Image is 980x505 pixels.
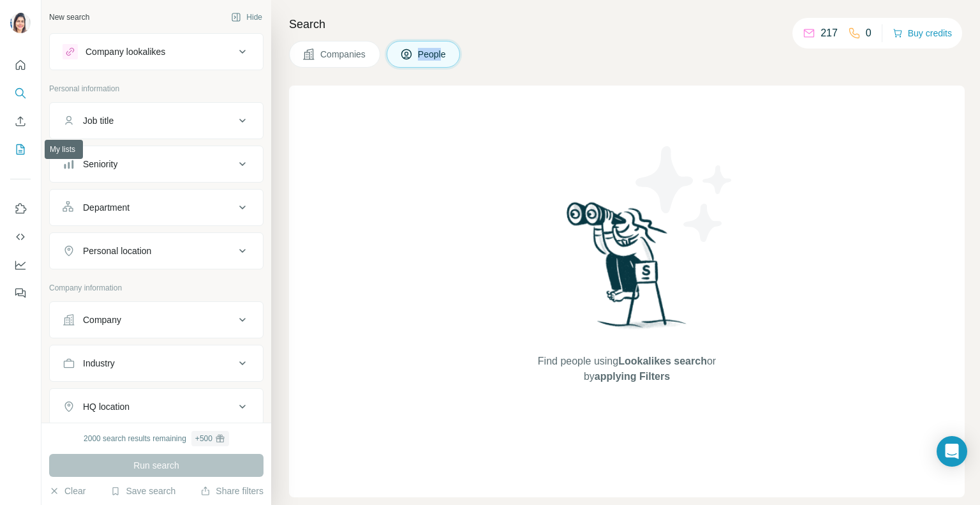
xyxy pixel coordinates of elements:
[49,485,85,497] button: Clear
[10,138,31,161] button: My lists
[10,225,31,248] button: Use Surfe API
[84,431,229,446] div: 2000 search results remaining
[10,54,31,77] button: Quick start
[83,245,151,257] div: Personal location
[50,236,263,266] button: Personal location
[289,15,965,33] h4: Search
[110,485,175,497] button: Save search
[50,105,263,136] button: Job title
[820,26,838,41] p: 217
[200,485,264,497] button: Share filters
[83,400,130,413] div: HQ location
[50,36,263,67] button: Company lookalikes
[10,82,31,105] button: Search
[222,8,271,27] button: Hide
[50,348,263,379] button: Industry
[10,253,31,276] button: Dashboard
[49,282,264,294] p: Company information
[10,110,31,133] button: Enrich CSV
[561,199,694,341] img: Surfe Illustration - Woman searching with binoculars
[10,13,31,33] img: Avatar
[50,192,263,223] button: Department
[595,371,670,382] span: applying Filters
[49,11,89,23] div: New search
[83,357,115,370] div: Industry
[627,137,742,252] img: Surfe Illustration - Stars
[10,197,31,220] button: Use Surfe on LinkedIn
[866,26,872,41] p: 0
[49,83,264,94] p: Personal information
[937,436,967,467] div: Open Intercom Messenger
[195,433,212,444] div: + 500
[83,201,130,214] div: Department
[524,354,729,384] span: Find people using or by
[50,391,263,422] button: HQ location
[10,282,31,305] button: Feedback
[83,158,117,170] div: Seniority
[618,356,707,366] span: Lookalikes search
[50,305,263,335] button: Company
[50,149,263,179] button: Seniority
[83,114,114,127] div: Job title
[320,48,367,61] span: Companies
[893,24,952,42] button: Buy credits
[85,45,165,58] div: Company lookalikes
[418,48,447,61] span: People
[83,313,121,326] div: Company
